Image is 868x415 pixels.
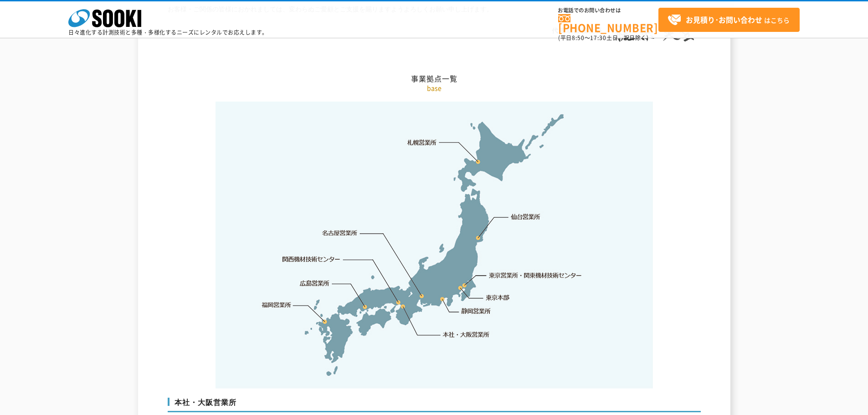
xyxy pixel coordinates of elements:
p: base [168,83,701,93]
span: (平日 ～ 土日、祝日除く) [558,34,648,42]
strong: お見積り･お問い合わせ [686,14,762,25]
h3: 本社・大阪営業所 [168,398,701,412]
span: 17:30 [590,34,606,42]
img: 事業拠点一覧 [216,102,653,389]
span: お電話でのお問い合わせは [558,8,658,13]
a: 静岡営業所 [461,307,491,316]
a: 東京営業所・関東機材技術センター [489,271,583,280]
a: 名古屋営業所 [322,229,358,238]
a: 仙台営業所 [511,212,540,221]
a: 広島営業所 [300,278,330,287]
p: 日々進化する計測技術と多種・多様化するニーズにレンタルでお応えします。 [68,30,268,35]
a: 札幌営業所 [407,138,437,147]
a: 福岡営業所 [262,300,291,309]
a: 本社・大阪営業所 [442,330,490,339]
span: はこちら [668,13,790,27]
a: 東京本部 [486,293,510,302]
a: [PHONE_NUMBER] [558,14,658,33]
a: 関西機材技術センター [282,255,340,264]
span: 8:50 [572,34,585,42]
a: お見積り･お問い合わせはこちら [658,8,800,32]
